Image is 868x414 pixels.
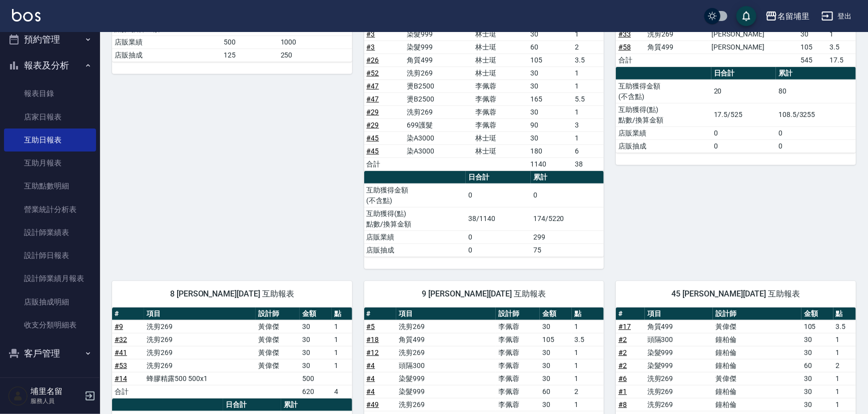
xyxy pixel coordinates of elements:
td: 545 [798,53,827,66]
td: 頭隔300 [396,359,496,372]
td: 17.5 [827,53,856,66]
td: 蜂膠精露500 500x1 [144,372,256,385]
td: 30 [540,346,572,359]
td: 3.5 [833,320,856,333]
td: 店販抽成 [364,243,466,256]
th: # [616,307,645,320]
span: 8 [PERSON_NAME][DATE] 互助報表 [124,289,340,299]
a: #3 [367,43,375,51]
button: 客戶管理 [4,340,96,366]
th: 項目 [144,307,256,320]
a: 設計師業績表 [4,221,96,244]
td: 林士珽 [473,66,528,79]
td: 80 [776,79,856,103]
td: 1000 [278,35,352,48]
a: #4 [367,387,375,395]
td: 鐘柏倫 [713,346,801,359]
td: 合計 [112,385,144,398]
td: 角質499 [645,40,709,53]
td: 李佩蓉 [496,333,540,346]
th: 點 [332,307,352,320]
a: #12 [367,348,379,356]
td: 互助獲得金額 (不含點) [364,183,466,207]
td: 李佩蓉 [496,346,540,359]
td: 洗剪269 [144,359,256,372]
td: 30 [540,398,572,411]
td: 1 [572,398,604,411]
td: 60 [528,40,572,53]
button: 預約管理 [4,26,96,52]
a: #2 [618,348,627,356]
a: #32 [115,335,127,343]
td: 1 [827,27,856,40]
td: 105 [528,53,572,66]
td: 店販抽成 [112,48,221,61]
td: 0 [466,183,531,207]
td: 30 [300,333,332,346]
a: #29 [367,108,379,116]
td: 染A3000 [404,144,473,157]
td: 1 [833,346,856,359]
p: 服務人員 [31,396,82,405]
td: 染髮999 [404,27,473,40]
td: 30 [528,105,572,118]
td: 李佩蓉 [473,92,528,105]
a: #41 [115,348,127,356]
td: 30 [528,79,572,92]
td: 30 [801,346,833,359]
td: 1 [572,27,604,40]
button: 登出 [817,7,856,25]
td: 4 [332,385,352,398]
td: 互助獲得(點) 點數/換算金額 [616,103,711,126]
th: # [364,307,396,320]
td: 108.5/3255 [776,103,856,126]
a: #47 [367,95,379,103]
td: 合計 [364,157,404,170]
td: 0 [711,139,776,152]
td: 鐘柏倫 [713,385,801,398]
table: a dense table [112,307,352,398]
th: 累計 [531,171,604,184]
a: #9 [115,322,123,330]
td: 角質499 [404,53,473,66]
td: 洗剪269 [396,346,496,359]
a: 設計師日報表 [4,244,96,267]
td: 黃偉傑 [256,320,300,333]
a: #14 [115,374,127,382]
td: 林士珽 [473,131,528,144]
td: 店販抽成 [616,139,711,152]
td: 105 [801,320,833,333]
td: 互助獲得金額 (不含點) [616,79,711,103]
table: a dense table [616,67,856,153]
td: 李佩蓉 [473,105,528,118]
td: 174/5220 [531,207,604,230]
td: [PERSON_NAME] [709,27,798,40]
a: #5 [367,322,375,330]
td: 染髮999 [404,40,473,53]
td: 黃偉傑 [713,320,801,333]
td: 1 [572,320,604,333]
td: 1140 [528,157,572,170]
td: 黃偉傑 [256,333,300,346]
td: 洗剪269 [396,320,496,333]
td: 合計 [616,53,645,66]
a: #4 [367,361,375,369]
th: 金額 [540,307,572,320]
td: 1 [833,333,856,346]
th: 金額 [300,307,332,320]
td: 3.5 [572,53,604,66]
th: 項目 [396,307,496,320]
td: 李佩蓉 [496,320,540,333]
td: 互助獲得(點) 點數/換算金額 [364,207,466,230]
a: 互助點數明細 [4,174,96,197]
td: 李佩蓉 [473,118,528,131]
td: 90 [528,118,572,131]
td: 燙B2500 [404,92,473,105]
td: 1 [833,398,856,411]
td: 1 [332,346,352,359]
td: 1 [572,359,604,372]
td: 洗剪269 [645,385,713,398]
td: 75 [531,243,604,256]
th: 金額 [801,307,833,320]
td: 染髮999 [396,385,496,398]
